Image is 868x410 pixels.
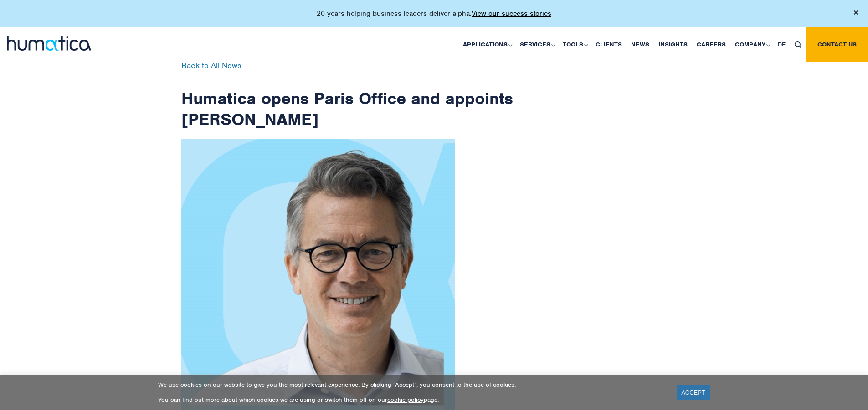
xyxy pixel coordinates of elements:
a: ACCEPT [677,385,710,400]
h1: Humatica opens Paris Office and appoints [PERSON_NAME] [181,62,514,130]
a: Clients [591,27,627,62]
img: search_icon [795,41,801,48]
a: Contact us [806,27,868,62]
p: We use cookies on our website to give you the most relevant experience. By clicking “Accept”, you... [158,381,665,389]
a: Tools [558,27,591,62]
a: Services [515,27,558,62]
a: News [627,27,654,62]
a: Applications [458,27,515,62]
a: View our success stories [472,9,551,18]
a: Company [730,27,773,62]
img: logo [7,36,91,51]
a: Careers [692,27,730,62]
a: Insights [654,27,692,62]
span: DE [778,40,786,48]
p: You can find out more about which cookies we are using or switch them off on our page. [158,396,665,404]
a: Back to All News [181,61,241,71]
a: DE [773,27,790,62]
p: 20 years helping business leaders deliver alpha. [317,9,551,18]
a: cookie policy [387,396,424,404]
